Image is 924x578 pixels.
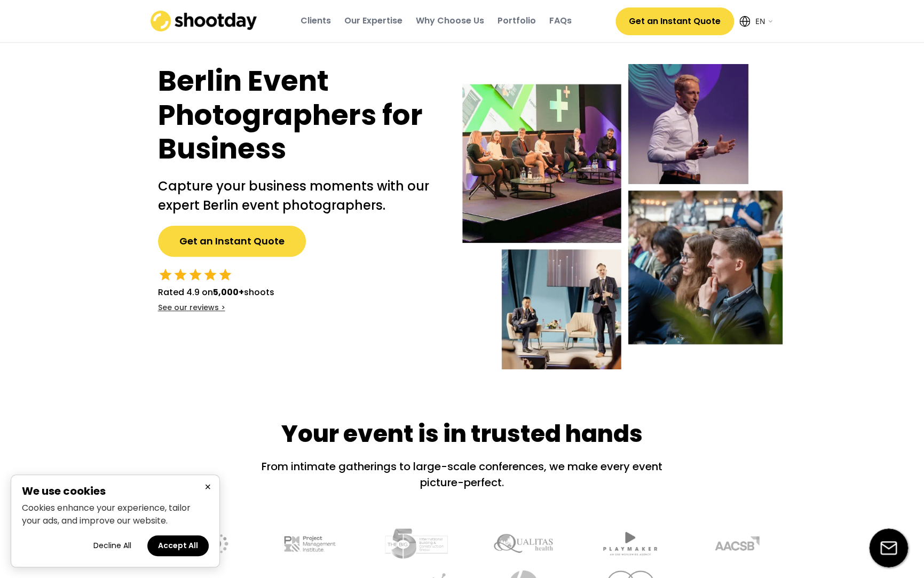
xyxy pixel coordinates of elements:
[158,286,274,299] div: Rated 4.9 on shoots
[281,417,643,450] div: Your event is in trusted hands
[497,15,536,27] div: Portfolio
[700,522,775,564] img: undefined
[158,267,173,282] button: star
[301,15,331,27] div: Clients
[739,16,750,27] img: Icon%20feather-globe%20%281%29.svg
[462,64,783,369] img: Event-hero-intl%402x.webp
[158,303,225,313] div: See our reviews >
[173,267,188,282] button: star
[158,64,441,166] h1: Berlin Event Photographers for Business
[203,267,218,282] button: star
[344,15,402,27] div: Our Expertise
[549,15,572,27] div: FAQs
[158,177,441,215] h2: Capture your business moments with our expert Berlin event photographers.
[158,226,306,257] button: Get an Instant Quote
[147,535,209,556] button: Accept all cookies
[416,15,484,27] div: Why Choose Us
[218,267,233,282] button: star
[22,486,209,496] h2: We use cookies
[213,286,244,298] strong: 5,000+
[151,11,257,31] img: shootday_logo.png
[593,522,668,564] img: undefined
[273,522,348,564] img: undefined
[249,458,676,490] div: From intimate gatherings to large-scale conferences, we make every event picture-perfect.
[486,522,561,564] img: undefined
[615,7,734,35] button: Get an Instant Quote
[380,522,454,564] img: undefined
[22,502,209,527] p: Cookies enhance your experience, tailor your ads, and improve our website.
[201,480,214,494] button: Close cookie banner
[869,528,908,567] img: email-icon%20%281%29.svg
[188,267,203,282] button: star
[83,535,142,556] button: Decline all cookies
